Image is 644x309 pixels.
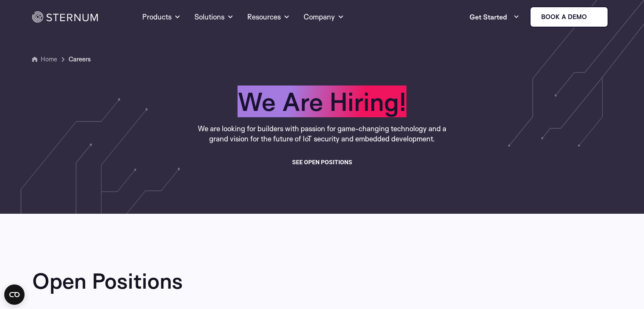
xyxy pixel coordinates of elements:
a: Resources [247,2,290,32]
a: Company [304,2,344,32]
a: Solutions [194,2,234,32]
a: Book a demo [530,6,608,28]
a: see open positions [292,157,352,167]
button: Open CMP widget [4,284,25,305]
img: sternum iot [590,14,597,20]
h2: Open Positions [32,269,183,292]
p: We are looking for builders with passion for game-changing technology and a grand vision for the ... [195,124,449,144]
a: Home [41,55,57,63]
a: Get Started [470,8,520,25]
a: Products [142,2,181,32]
span: Careers [69,54,91,64]
span: We Are Hiring! [238,86,406,117]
